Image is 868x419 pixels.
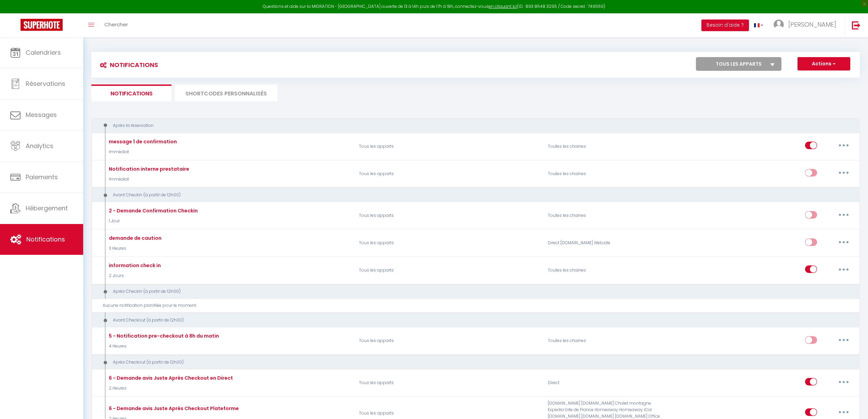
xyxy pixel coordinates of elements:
[98,192,839,198] div: Avant Checkin (à partir de 12h00)
[99,13,133,37] a: Chercher
[543,373,669,393] div: Direct
[701,19,749,31] button: Besoin d'aide ?
[354,331,543,351] p: Tous les apparts
[354,164,543,184] p: Tous les apparts
[107,332,219,340] div: 5 - Notification pre-checkout à 8h du matin
[26,173,58,181] span: Paiements
[489,3,517,9] a: en cliquant ici
[26,204,68,212] span: Hébergement
[104,21,128,28] span: Chercher
[26,110,57,119] span: Messages
[852,21,860,29] img: logout
[839,390,868,419] iframe: LiveChat chat widget
[26,79,65,88] span: Réservations
[543,233,669,253] div: Direct [DOMAIN_NAME] Website
[107,385,233,392] p: 2 Heures
[543,331,669,351] div: Toutes les chaines
[354,260,543,280] p: Tous les apparts
[768,13,845,37] a: ... [PERSON_NAME]
[98,122,839,129] div: Après la réservation
[798,57,850,71] button: Actions
[107,273,161,279] p: 2 Jours
[107,374,233,382] div: 6 - Demande avis Juste Après Checkout en Direct
[543,206,669,226] div: Toutes les chaines
[107,165,189,173] div: Notification interne prestataire
[107,245,161,252] p: 3 Heures
[107,234,161,242] div: demande de caution
[98,317,839,324] div: Avant Checkout (à partir de 12h00)
[774,19,784,30] img: ...
[21,19,63,31] img: Super Booking
[107,343,219,350] p: 4 Heures
[107,218,198,224] p: 1 Jour
[103,302,854,309] div: Aucune notification planifiée pour le moment.
[543,260,669,280] div: Toutes les chaines
[107,149,177,155] p: Immédiat
[354,233,543,253] p: Tous les apparts
[98,359,839,366] div: Après Checkout (à partir de 12h00)
[91,84,171,101] li: Notifications
[354,136,543,156] p: Tous les apparts
[354,206,543,226] p: Tous les apparts
[107,405,239,412] div: 6 - Demande avis Juste Après Checkout Plateforme
[175,84,277,101] li: SHORTCODES PERSONNALISÉS
[26,235,65,244] span: Notifications
[354,373,543,393] p: Tous les apparts
[543,164,669,184] div: Toutes les chaines
[788,20,836,29] span: [PERSON_NAME]
[26,48,61,57] span: Calendriers
[26,142,53,150] span: Analytics
[107,176,189,183] p: Immédiat
[96,57,158,73] h3: Notifications
[98,288,839,295] div: Après Checkin (à partir de 12h00)
[107,138,177,145] div: message 1 de confirmation
[543,136,669,156] div: Toutes les chaines
[107,207,198,214] div: 2 - Demande Confirmation Checkin
[107,262,161,269] div: information check in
